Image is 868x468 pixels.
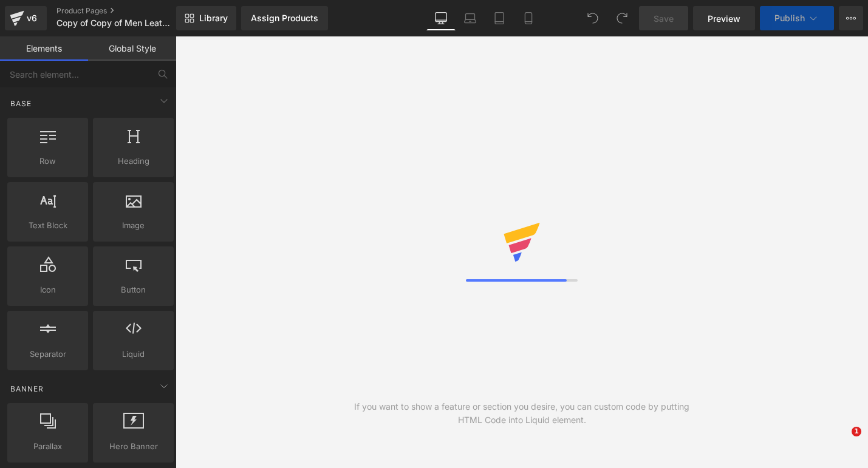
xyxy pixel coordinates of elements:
[24,10,39,26] div: v6
[708,12,740,25] span: Preview
[654,12,674,25] span: Save
[426,6,456,30] a: Desktop
[97,155,170,168] span: Heading
[251,13,318,23] div: Assign Products
[774,13,805,23] span: Publish
[9,98,33,109] span: Base
[56,6,196,16] a: Product Pages
[349,400,695,427] div: If you want to show a feature or section you desire, you can custom code by putting HTML Code int...
[11,348,84,361] span: Separator
[760,6,834,30] button: Publish
[5,6,47,30] a: v6
[456,6,485,30] a: Laptop
[11,440,84,453] span: Parallax
[581,6,605,30] button: Undo
[176,6,236,30] a: New Library
[97,440,170,453] span: Hero Banner
[485,6,514,30] a: Tablet
[9,383,45,395] span: Banner
[839,6,863,30] button: More
[97,348,170,361] span: Liquid
[56,18,173,28] span: Copy of Copy of Men Leather Shoe - revised for new GMC
[97,219,170,232] span: Image
[11,155,84,168] span: Row
[514,6,543,30] a: Mobile
[852,427,861,436] span: 1
[97,283,170,296] span: Button
[11,283,84,296] span: Icon
[610,6,634,30] button: Redo
[11,219,84,232] span: Text Block
[88,36,176,61] a: Global Style
[693,6,755,30] a: Preview
[199,13,228,24] span: Library
[827,427,856,456] iframe: Intercom live chat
